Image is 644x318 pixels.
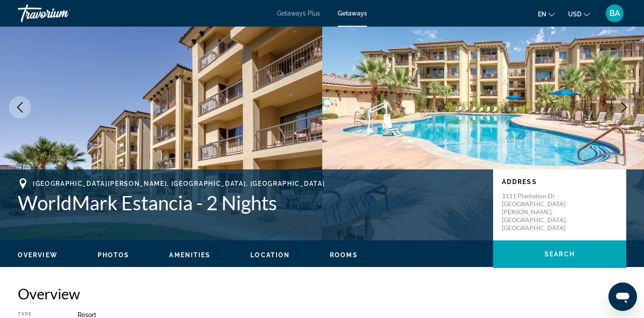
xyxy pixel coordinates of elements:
button: Next image [613,96,635,118]
button: Overview [18,251,58,259]
p: Address [502,178,617,185]
button: Photos [98,251,130,259]
button: User Menu [603,4,626,23]
span: en [538,11,546,18]
p: 1111 Plantation Dr [GEOGRAPHIC_DATA][PERSON_NAME], [GEOGRAPHIC_DATA], [GEOGRAPHIC_DATA] [502,192,573,232]
iframe: Button to launch messaging window [608,283,637,311]
span: USD [568,11,581,18]
span: Search [545,251,575,258]
button: Rooms [330,251,358,259]
span: BA [609,9,620,18]
h1: WorldMark Estancia - 2 Nights [18,191,484,214]
button: Amenities [169,251,210,259]
a: Travorium [18,2,107,25]
button: Location [250,251,290,259]
a: Getaways [338,10,367,17]
button: Change currency [568,8,590,20]
button: Change language [538,8,555,20]
h2: Overview [18,285,626,302]
button: Search [493,240,626,268]
a: Getaways Plus [277,10,320,17]
span: [GEOGRAPHIC_DATA][PERSON_NAME], [GEOGRAPHIC_DATA], [GEOGRAPHIC_DATA] [33,180,325,187]
button: Previous image [9,96,31,118]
